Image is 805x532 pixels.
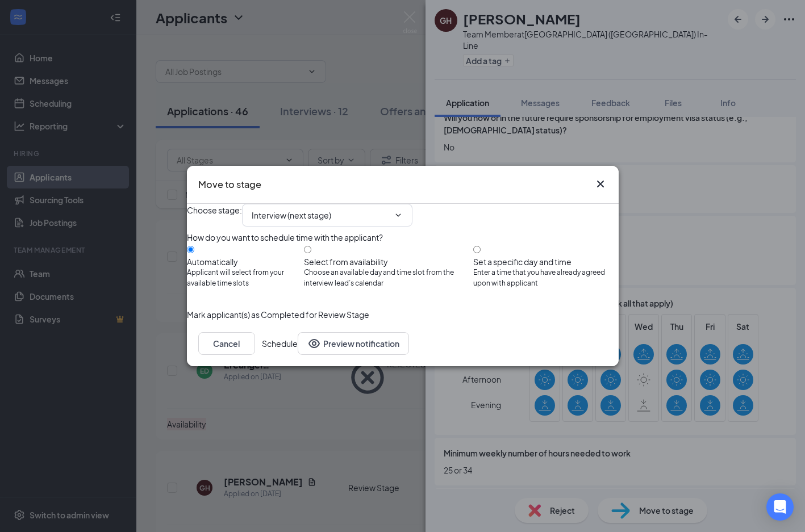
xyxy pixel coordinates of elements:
[766,493,794,521] div: Open Intercom Messenger
[473,267,618,289] span: Enter a time that you have already agreed upon with applicant
[187,308,369,321] span: Mark applicant(s) as Completed for Review Stage
[594,177,607,191] button: Close
[198,177,261,192] h3: Move to stage
[187,231,619,244] div: How do you want to schedule time with the applicant?
[187,267,305,289] span: Applicant will select from your available time slots
[198,332,255,355] button: Cancel
[594,177,607,191] svg: Cross
[187,256,305,267] div: Automatically
[304,267,473,289] span: Choose an available day and time slot from the interview lead’s calendar
[298,332,409,355] button: Preview notificationEye
[473,256,618,267] div: Set a specific day and time
[304,256,473,267] div: Select from availability
[394,211,403,220] svg: ChevronDown
[187,204,242,227] span: Choose stage :
[307,337,321,350] svg: Eye
[262,332,298,355] button: Schedule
